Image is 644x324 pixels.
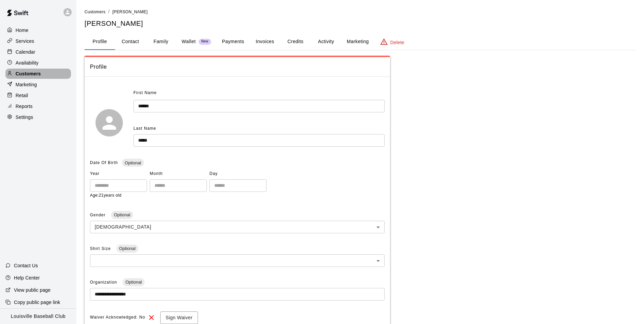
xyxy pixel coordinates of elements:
[90,168,147,179] span: Year
[150,168,207,179] span: Month
[209,168,266,179] span: Day
[14,274,40,281] p: Help Center
[5,47,71,57] a: Calendar
[90,160,118,165] span: Date Of Birth
[116,246,138,251] span: Optional
[85,34,636,50] div: basic tabs example
[341,34,374,50] button: Marketing
[160,311,198,324] button: Sign Waiver
[5,79,71,90] a: Marketing
[85,10,106,14] span: Customers
[16,38,34,44] p: Services
[85,9,106,14] a: Customers
[14,287,51,293] p: View public page
[146,34,176,50] button: Family
[5,112,71,122] a: Settings
[5,90,71,101] a: Retail
[311,34,341,50] button: Activity
[90,221,385,233] div: [DEMOGRAPHIC_DATA]
[122,160,144,165] span: Optional
[111,212,133,217] span: Optional
[5,36,71,46] a: Services
[90,312,145,323] span: Waiver Acknowledged: No
[85,19,636,28] h5: [PERSON_NAME]
[90,246,112,251] span: Shirt Size
[250,34,280,50] button: Invoices
[90,193,122,198] span: Age: 21 years old
[90,213,107,217] span: Gender
[16,70,41,77] p: Customers
[85,8,636,16] nav: breadcrumb
[133,88,157,98] span: First Name
[5,58,71,68] a: Availability
[182,38,196,45] p: Wallet
[16,81,37,88] p: Marketing
[16,27,29,34] p: Home
[85,34,115,50] button: Profile
[14,262,38,269] p: Contact Us
[5,25,71,35] a: Home
[280,34,311,50] button: Credits
[14,299,60,306] p: Copy public page link
[16,92,28,99] p: Retail
[217,34,250,50] button: Payments
[5,69,71,79] a: Customers
[112,10,148,14] span: [PERSON_NAME]
[5,101,71,111] a: Reports
[16,49,35,55] p: Calendar
[390,39,404,46] p: Delete
[16,59,39,66] p: Availability
[16,114,33,121] p: Settings
[115,34,146,50] button: Contact
[90,280,118,285] span: Organization
[11,313,66,320] p: Louisville Baseball Club
[90,62,385,71] span: Profile
[16,103,33,110] p: Reports
[133,126,156,131] span: Last Name
[108,8,110,15] li: /
[199,39,211,44] span: New
[123,280,144,285] span: Optional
